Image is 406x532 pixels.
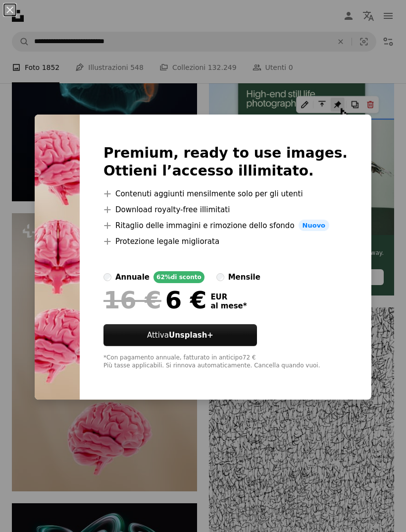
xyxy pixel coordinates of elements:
[228,271,260,283] div: mensile
[103,287,206,313] div: 6 €
[115,271,150,283] div: annuale
[103,354,348,370] div: *Con pagamento annuale, fatturato in anticipo 72 € Più tasse applicabili. Si rinnova automaticame...
[216,273,224,281] input: mensile
[103,324,257,346] button: AttivaUnsplash+
[103,273,111,281] input: annuale62%di sconto
[210,301,247,310] span: al mese *
[210,293,247,301] span: EUR
[35,115,80,400] img: premium_photo-1722814029960-24be6dc95d7a
[153,271,204,283] div: 62% di sconto
[103,236,348,247] li: Protezione legale migliorata
[103,287,161,313] span: 16 €
[103,220,348,232] li: Ritaglio delle immagini e rimozione dello sfondo
[169,331,213,340] strong: Unsplash+
[103,144,348,180] h2: Premium, ready to use images. Ottieni l’accesso illimitato.
[103,204,348,216] li: Download royalty-free illimitati
[299,220,329,232] span: Nuovo
[103,188,348,200] li: Contenuti aggiunti mensilmente solo per gli utenti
